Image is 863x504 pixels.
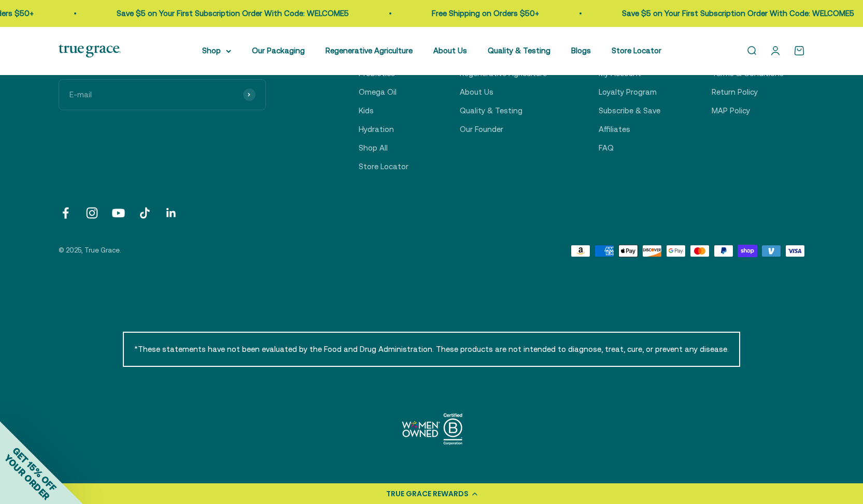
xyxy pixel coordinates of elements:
a: Regenerative Agriculture [326,46,413,55]
a: Free Shipping on Orders $50+ [713,9,820,18]
a: Loyalty Program [599,86,657,98]
span: GET 15% OFF [10,445,59,493]
a: Blogs [571,46,591,55]
a: About Us [433,46,467,55]
a: Follow on Facebook [59,206,73,220]
a: Follow on YouTube [111,206,125,220]
a: Shop All [359,142,388,154]
span: YOUR ORDER [2,452,52,502]
summary: Shop [202,45,231,57]
a: Store Locator [359,160,408,173]
p: © 2025, True Grace. [59,245,121,256]
a: Our Founder [460,123,503,136]
a: Follow on TikTok [138,206,152,220]
a: MAP Policy [712,105,750,117]
a: Follow on LinkedIn [164,206,178,220]
a: Quality & Testing [460,105,522,117]
a: Follow on Instagram [85,206,99,220]
a: Hydration [359,123,394,136]
a: Affiliates [599,123,630,136]
a: FAQ [599,142,614,154]
a: Subscribe & Save [599,105,660,117]
div: TRUE GRACE REWARDS [386,488,469,499]
a: Return Policy [712,86,758,98]
a: Store Locator [612,46,661,55]
a: About Us [460,86,493,98]
a: Kids [359,105,374,117]
p: *These statements have not been evaluated by the Food and Drug Administration. These products are... [123,332,740,367]
a: Free Shipping on Orders $50+ [208,9,315,18]
a: Our Packaging [252,46,305,55]
a: Quality & Testing [488,46,550,55]
a: Omega Oil [359,86,397,98]
p: Save $5 on Your First Subscription Order With Code: WELCOME5 [398,7,630,20]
